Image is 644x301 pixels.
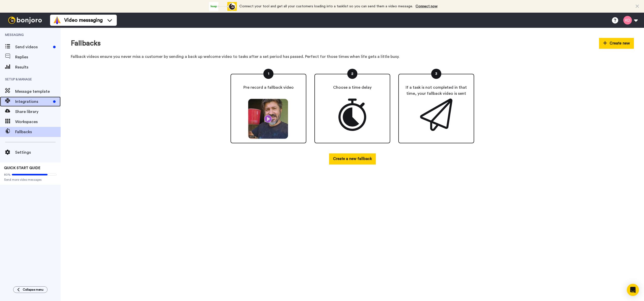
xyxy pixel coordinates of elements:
[416,5,438,8] a: Connect now
[15,109,61,115] span: Share library
[15,88,61,95] span: Message template
[15,149,61,155] span: Settings
[243,84,294,90] p: Pre record a fallback video
[263,69,273,79] div: 1
[329,153,376,164] button: Create a new fallback
[347,69,357,79] div: 2
[13,286,48,293] button: Collapse menu
[23,288,43,292] span: Collapse menu
[71,54,634,60] p: Fallback videos ensure you never miss a customer by sending a back up welcome video to tasks afte...
[53,16,61,24] img: vm-color.svg
[15,54,61,60] span: Replies
[4,178,57,182] span: Send more video messages
[403,84,470,97] p: If a task is not completed in that time, your fallback video is sent
[431,69,441,79] div: 3
[209,2,237,11] div: animation
[627,284,639,296] div: Open Intercom Messenger
[15,129,61,135] span: Fallbacks
[4,166,40,170] span: QUICK START GUIDE
[15,64,61,70] span: Results
[15,99,51,105] span: Integrations
[599,38,634,49] button: Create new
[239,5,413,8] span: Connect your tool and get all your customers loading into a tasklist so you can send them a video...
[333,84,372,90] p: Choose a time delay
[246,99,291,139] img: matt.png
[4,173,11,177] span: 80%
[64,17,103,24] span: Video messaging
[71,39,101,47] h1: Fallbacks
[15,44,51,50] span: Send videos
[6,17,44,24] img: bj-logo-header-white.svg
[15,119,61,125] span: Workspaces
